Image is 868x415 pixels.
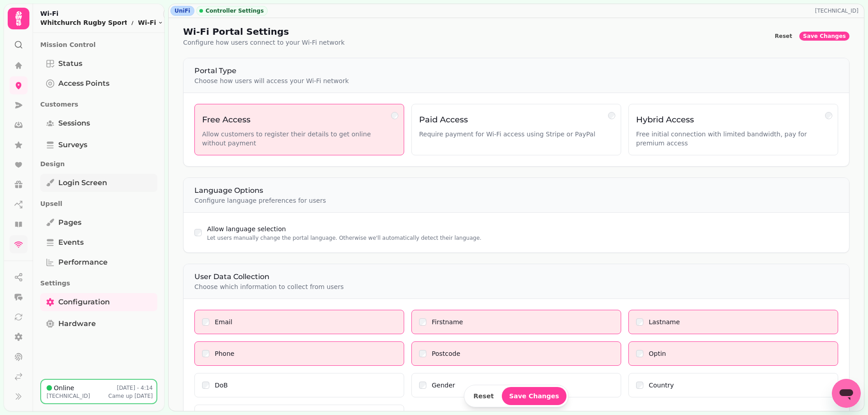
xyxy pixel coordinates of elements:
span: Came up [108,393,133,399]
iframe: Button to launch messaging window, conversation in progress [832,379,861,408]
nav: Tabs [33,33,165,379]
p: Free initial connection with limited bandwidth, pay for premium access [636,130,830,148]
button: Save Changes [502,387,566,405]
a: Access Points [40,75,157,93]
h3: Free Access [202,113,396,126]
h2: Wi-Fi Portal Settings [183,25,344,38]
span: Sessions [58,118,90,129]
span: Performance [58,257,108,268]
a: Performance [40,253,157,271]
a: Pages [40,214,157,232]
span: Pages [58,217,81,228]
p: Online [54,383,74,392]
label: Firstname [432,317,463,326]
span: Surveys [58,140,87,150]
p: [DATE] - 4:14 [117,384,153,392]
p: Settings [40,275,157,291]
p: [TECHNICAL_ID] [47,392,90,400]
label: Optin [649,349,666,358]
p: Design [40,156,157,172]
label: Email [215,317,232,326]
h3: Hybrid Access [636,113,830,126]
span: Configuration [58,297,110,308]
span: Access Points [58,78,109,89]
label: Phone [215,349,234,358]
p: Configure how users connect to your Wi-Fi network [183,38,344,47]
button: Reset [466,387,501,405]
label: Postcode [432,349,460,358]
label: Lastname [649,317,680,326]
p: Customers [40,96,157,112]
a: Hardware [40,315,157,333]
a: Events [40,233,157,252]
a: Sessions [40,114,157,132]
a: Login screen [40,174,157,192]
div: UniFi [170,6,194,16]
p: Configure language preferences for users [194,196,838,205]
button: Online[DATE] - 4:14[TECHNICAL_ID]Came up[DATE] [40,379,157,404]
label: Allow language selection [207,225,286,233]
span: Hardware [58,318,96,329]
span: Save Changes [509,393,559,399]
h2: Language Options [194,185,838,196]
p: Whitchurch Rugby Sports and Social Club [40,18,127,27]
span: Controller Settings [206,7,264,14]
a: Status [40,55,157,73]
h2: User Data Collection [194,271,838,282]
a: Configuration [40,293,157,311]
button: Save Changes [799,32,849,41]
p: Allow customers to register their details to get online without payment [202,130,396,148]
label: Country [649,381,674,390]
span: Reset [473,393,494,399]
p: Choose which information to collect from users [194,282,838,291]
p: Require payment for Wi-Fi access using Stripe or PayPal [419,130,613,139]
button: Wi-Fi [138,18,163,27]
span: Login screen [58,177,107,188]
span: Reset [775,33,792,39]
span: [DATE] [134,393,153,399]
span: Events [58,237,84,248]
p: Let users manually change the portal language. Otherwise we'll automatically detect their language. [207,234,481,242]
a: Surveys [40,136,157,154]
p: [TECHNICAL_ID] [815,7,862,14]
nav: breadcrumb [40,18,163,27]
h2: Wi-Fi [40,9,163,18]
label: DoB [215,381,228,390]
p: Mission Control [40,37,157,53]
p: Choose how users will access your Wi-Fi network [194,76,838,85]
span: Save Changes [803,33,846,39]
h2: Portal Type [194,65,838,76]
span: Status [58,58,82,69]
p: Upsell [40,196,157,212]
button: Reset [771,32,796,41]
h3: Paid Access [419,113,613,126]
label: Gender [432,381,455,390]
